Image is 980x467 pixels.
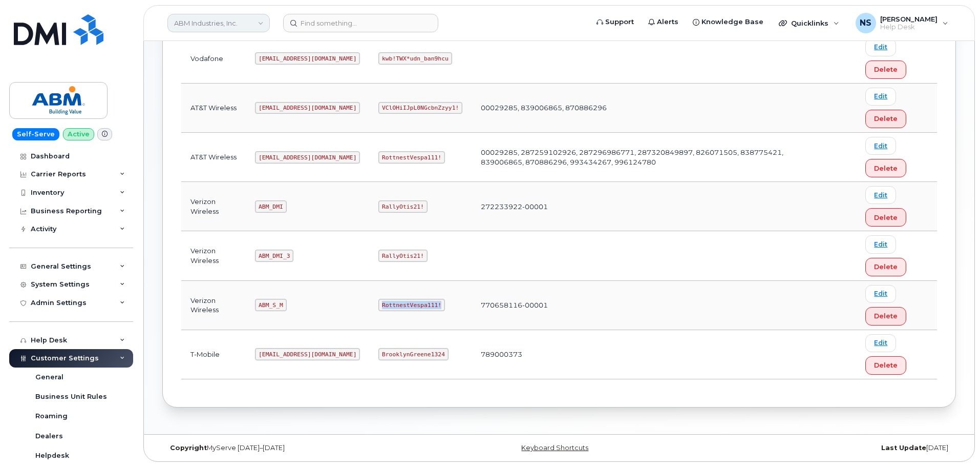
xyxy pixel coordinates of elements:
[657,17,678,27] span: Alerts
[181,182,246,231] td: Verizon Wireless
[472,182,805,231] td: 272233922-00001
[255,200,286,213] code: ABM_DMI
[181,84,246,133] td: AT&T Wireless
[255,151,360,164] code: [EMAIL_ADDRESS][DOMAIN_NAME]
[472,330,805,379] td: 789000373
[641,12,686,32] a: Alerts
[874,360,898,370] span: Delete
[255,52,360,65] code: [EMAIL_ADDRESS][DOMAIN_NAME]
[472,133,805,182] td: 00029285, 287259102926, 287296986771, 287320849897, 826071505, 838775421, 839006865, 870886296, 9...
[472,281,805,330] td: 770658116-00001
[848,13,955,33] div: Noah Shelton
[865,307,906,326] button: Delete
[874,213,898,222] span: Delete
[791,19,828,27] span: Quicklinks
[378,348,448,360] code: BrooklynGreene1324
[880,23,938,31] span: Help Desk
[255,348,360,360] code: [EMAIL_ADDRESS][DOMAIN_NAME]
[167,14,270,32] a: ABM Industries, Inc.
[865,285,896,303] a: Edit
[686,12,771,32] a: Knowledge Base
[181,330,246,379] td: T-Mobile
[283,14,438,32] input: Find something...
[378,151,445,164] code: RottnestVespa111!
[589,12,641,32] a: Support
[874,311,898,321] span: Delete
[865,356,906,375] button: Delete
[874,114,898,124] span: Delete
[255,250,293,262] code: ABM_DMI_3
[865,334,896,352] a: Edit
[378,52,452,65] code: kwb!TWX*udn_ban9hcu
[880,15,938,23] span: [PERSON_NAME]
[181,133,246,182] td: AT&T Wireless
[865,235,896,253] a: Edit
[378,200,427,213] code: RallyOtis21!
[701,17,763,27] span: Knowledge Base
[874,164,898,173] span: Delete
[472,84,805,133] td: 00029285, 839006865, 870886296
[255,102,360,114] code: [EMAIL_ADDRESS][DOMAIN_NAME]
[860,17,871,29] span: NS
[181,34,246,84] td: Vodafone
[881,444,926,452] strong: Last Update
[255,299,286,311] code: ABM_S_M
[181,231,246,280] td: Verizon Wireless
[874,65,898,74] span: Delete
[378,299,445,311] code: RottnestVespa111!
[865,110,906,128] button: Delete
[865,186,896,204] a: Edit
[865,258,906,276] button: Delete
[378,250,427,262] code: RallyOtis21!
[865,208,906,227] button: Delete
[865,159,906,177] button: Delete
[691,444,956,452] div: [DATE]
[605,17,634,27] span: Support
[874,262,898,272] span: Delete
[772,13,846,33] div: Quicklinks
[181,281,246,330] td: Verizon Wireless
[170,444,207,452] strong: Copyright
[865,60,906,79] button: Delete
[521,444,588,452] a: Keyboard Shortcuts
[865,38,896,56] a: Edit
[865,88,896,106] a: Edit
[378,102,462,114] code: VClOHiIJpL0NGcbnZzyy1!
[865,137,896,155] a: Edit
[162,444,427,452] div: MyServe [DATE]–[DATE]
